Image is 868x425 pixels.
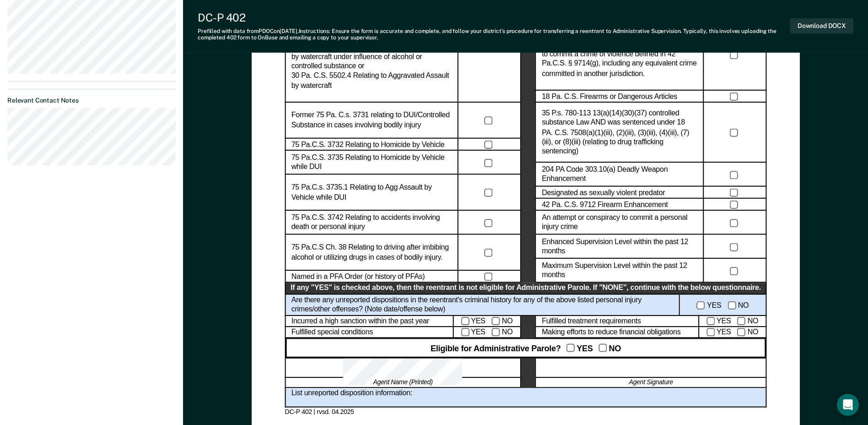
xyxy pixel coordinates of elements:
button: Download DOCX [790,18,853,33]
label: 75 Pa.C.S. 3732 Relating to Homicide by Vehicle [291,140,444,149]
label: An attempt or conspiracy to commit a personal injury crime [542,213,697,232]
label: 75 Pa.C.s. 3735.1 Relating to Agg Assault by Vehicle while DUI [291,183,452,202]
label: 75 Pa.C.S Ch. 38 Relating to driving after imbibing alcohol or utilizing drugs in cases of bodily... [291,243,452,262]
label: 75 Pa.C.S. 3742 Relating to accidents involving death or personal injury [291,213,452,232]
div: YES NO [453,316,521,327]
dt: Relevant Contact Notes [7,97,176,104]
div: Eligible for Administrative Parole? YES NO [285,338,766,358]
div: YES NO [699,327,766,338]
label: Maximum Supervision Level within the past 12 months [542,261,697,280]
div: Are there any unreported dispositions in the reentrant's criminal history for any of the above li... [285,294,679,316]
div: YES NO [680,294,766,316]
div: YES NO [699,316,766,327]
label: Enhanced Supervision Level within the past 12 months [542,237,697,256]
label: 42 Pa. C.S. 9712 Firearm Enhancement [542,200,668,210]
div: Prefilled with data from PDOC on [DATE] . Instructions: Ensure the form is accurate and complete,... [198,28,790,41]
label: 35 P.s. 780-113 13(a)(14)(30)(37) controlled substance Law AND was sentenced under 18 PA. C.S. 75... [542,109,697,157]
label: 75 Pa.C.S. 3735 Relating to Homicide by Vehicle while DUI [291,153,452,172]
label: Designated as sexually violent predator [542,188,665,197]
div: If any "YES" is checked above, then the reentrant is not eligible for Administrative Parole. If "... [285,283,766,294]
div: Making efforts to reduce financial obligations [535,327,699,338]
div: Agent Name (Printed) [285,378,521,388]
div: DC-P 402 [198,11,790,24]
div: Fulfilled special conditions [285,327,453,338]
label: Former 75 Pa. C.s. 3731 relating to DUI/Controlled Substance in cases involving bodily injury [291,111,452,130]
div: YES NO [453,327,521,338]
div: DC-P 402 | rvsd. 04.2025 [285,408,766,416]
div: Incurred a high sanction within the past year [285,316,453,327]
div: Agent Signature [535,378,766,388]
label: Any crime of violence defined in 42 Pa.C.S. § 9714(g), or any attempt, conspiracy or solicitation... [542,31,697,79]
div: Open Intercom Messenger [837,394,859,416]
div: List unreported disposition information: [285,388,766,408]
label: Named in a PFA Order (or history of PFAs) [291,272,425,282]
label: 18 Pa. C.S. Firearms or Dangerous Articles [542,92,677,102]
div: Fulfilled treatment requirements [535,316,699,327]
label: 204 PA Code 303.10(a) Deadly Weapon Enhancement [542,165,697,185]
